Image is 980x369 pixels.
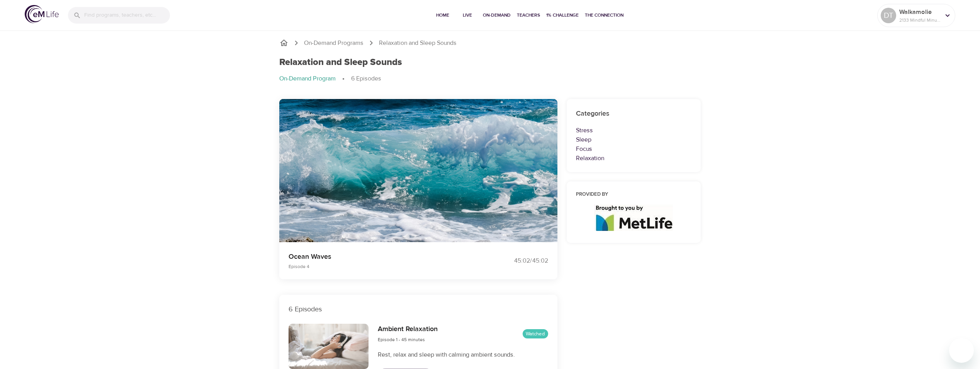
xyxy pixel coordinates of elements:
[25,5,59,23] img: logo
[279,57,402,68] h1: Relaxation and Sleep Sounds
[458,11,477,19] span: Live
[576,154,692,163] p: Relaxation
[279,74,336,83] p: On-Demand Program
[576,191,692,199] h6: Provided by
[949,338,974,363] iframe: Button to launch messaging window
[576,135,692,144] p: Sleep
[289,263,481,270] p: Episode 4
[379,39,457,48] p: Relaxation and Sleep Sounds
[546,11,579,19] span: 1% Challenge
[523,330,548,338] span: Watched
[490,256,548,265] div: 45:02 / 45:02
[351,74,381,83] p: 6 Episodes
[899,17,940,24] p: 2133 Mindful Minutes
[84,7,170,24] input: Find programs, teachers, etc...
[483,11,511,19] span: On-Demand
[378,324,438,335] h6: Ambient Relaxation
[576,108,692,120] h6: Categories
[899,7,940,17] p: Walkamolie
[594,205,673,231] img: logo_960%20v2.jpg
[378,350,548,359] p: Rest, relax and sleep with calming ambient sounds.
[881,8,896,23] div: DT
[517,11,540,19] span: Teachers
[289,304,548,314] p: 6 Episodes
[289,251,481,262] p: Ocean Waves
[576,126,692,135] p: Stress
[433,11,452,19] span: Home
[576,144,692,154] p: Focus
[378,337,425,343] span: Episode 1 - 45 minutes
[279,74,701,84] nav: breadcrumb
[279,38,701,48] nav: breadcrumb
[304,39,363,48] a: On-Demand Programs
[585,11,623,19] span: The Connection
